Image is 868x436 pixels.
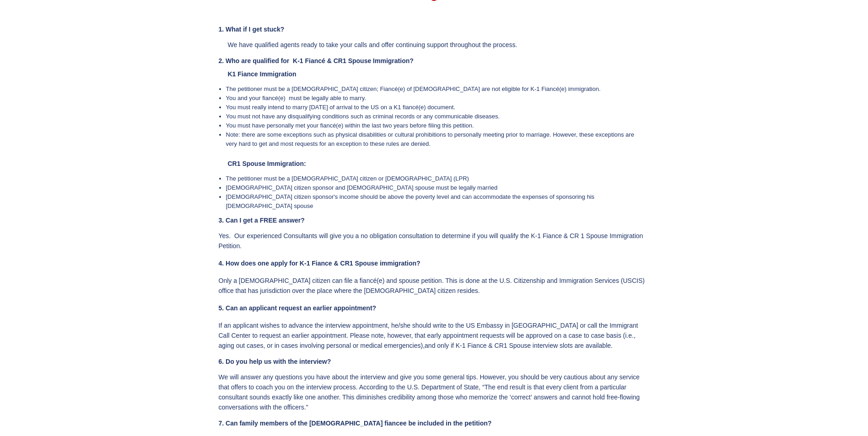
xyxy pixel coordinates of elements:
[219,276,647,296] p: Only a [DEMOGRAPHIC_DATA] citizen can file a fiancé(e) and spouse petition. This is done at the U...
[228,70,297,78] span: K1 Fiance Immigration
[219,420,647,427] h4: 7. Can family members of the [DEMOGRAPHIC_DATA] fiancee be included in the petition?
[226,113,500,120] span: You must not have any disqualifying conditions such as criminal records or any communicable disea...
[219,304,377,312] strong: 5. Can an applicant request an earlier appointment?
[228,160,306,167] span: CR1 Spouse Immigration:
[219,231,647,251] p: Yes. Our experienced Consultants will give you a no obligation consultation to determine if you w...
[226,184,498,191] span: [DEMOGRAPHIC_DATA] citizen sponsor and [DEMOGRAPHIC_DATA] spouse must be legally married
[219,26,647,33] h4: 1. What if I get stuck?
[219,57,647,65] h4: 2. Who are qualified for K-1 Fiancé & CR1 Spouse Immigration?
[226,131,634,147] span: Note: there are some exceptions such as physical disabilities or cultural prohibitions to persona...
[228,40,647,50] p: We have qualified agents ready to take your calls and offer continuing support throughout the pro...
[219,217,647,224] h4: 3. Can I get a FREE answer?
[226,85,601,92] span: The petitioner must be a [DEMOGRAPHIC_DATA] citizen; Fiancé(e) of [DEMOGRAPHIC_DATA] are not elig...
[219,372,647,412] p: We will answer any questions you have about the interview and give you some general tips. However...
[226,104,455,111] span: You must really intend to marry [DATE] of arrival to the US on a K1 fiancé(e) document.
[226,122,474,129] span: You must have personally met your fiancé(e) within the last two years before filing this petition.
[219,358,647,366] h4: 6. Do you help us with the interview?
[226,193,595,209] span: [DEMOGRAPHIC_DATA] citizen sponsor's income should be above the poverty level and can accommodate...
[226,175,469,182] span: The petitioner must be a [DEMOGRAPHIC_DATA] citizen or [DEMOGRAPHIC_DATA] (LPR)
[219,260,421,267] strong: 4. How does one apply for K-1 Fiance & CR1 Spouse immigration?
[219,320,647,351] p: If an applicant wishes to advance the interview appointment, he/she should write to the US Embass...
[226,95,366,101] span: You and your fiancé(e) must be legally able to marry.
